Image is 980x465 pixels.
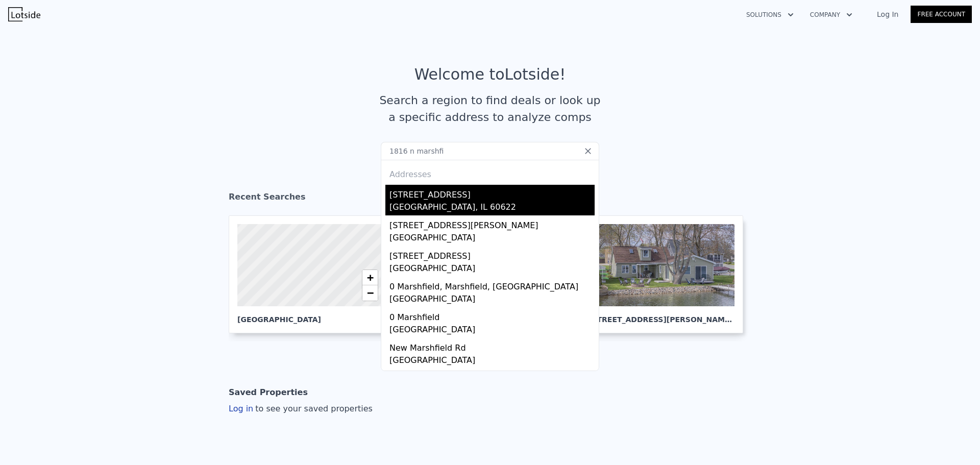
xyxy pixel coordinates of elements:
[385,160,595,185] div: Addresses
[253,404,373,413] span: to see your saved properties
[389,262,595,277] div: [GEOGRAPHIC_DATA]
[389,215,595,232] div: [STREET_ADDRESS][PERSON_NAME]
[389,369,595,385] div: 5 Marshfield 1
[389,293,595,307] div: [GEOGRAPHIC_DATA]
[865,9,911,19] a: Log In
[367,286,374,299] span: −
[229,215,400,333] a: [GEOGRAPHIC_DATA]
[802,6,861,24] button: Company
[389,246,595,262] div: [STREET_ADDRESS]
[389,185,595,201] div: [STREET_ADDRESS]
[229,183,751,215] div: Recent Searches
[389,277,595,293] div: 0 Marshfield, Marshfield, [GEOGRAPHIC_DATA]
[362,270,378,285] a: Zoom in
[367,271,374,284] span: +
[389,201,595,215] div: [GEOGRAPHIC_DATA], IL 60622
[389,307,595,324] div: 0 Marshfield
[389,232,595,246] div: [GEOGRAPHIC_DATA]
[381,142,599,160] input: Search an address or region...
[389,338,595,354] div: New Marshfield Rd
[389,354,595,369] div: [GEOGRAPHIC_DATA]
[414,65,566,84] div: Welcome to Lotside !
[738,6,802,24] button: Solutions
[237,306,383,325] div: [GEOGRAPHIC_DATA]
[8,7,40,21] img: Lotside
[580,215,751,333] a: [STREET_ADDRESS][PERSON_NAME], [GEOGRAPHIC_DATA]
[362,285,378,301] a: Zoom out
[229,382,308,403] div: Saved Properties
[389,324,595,338] div: [GEOGRAPHIC_DATA]
[589,306,734,325] div: [STREET_ADDRESS][PERSON_NAME] , [GEOGRAPHIC_DATA]
[911,6,972,23] a: Free Account
[229,403,373,415] div: Log in
[376,92,604,126] div: Search a region to find deals or look up a specific address to analyze comps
